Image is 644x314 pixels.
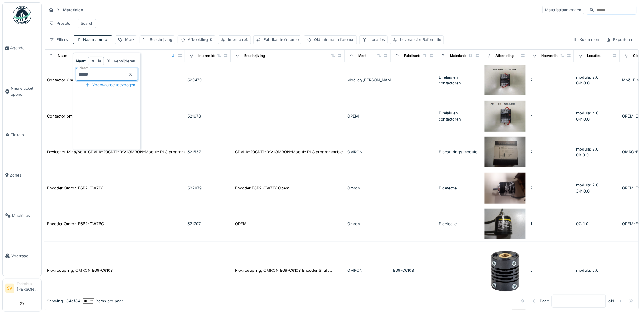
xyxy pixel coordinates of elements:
[439,110,480,122] div: E relais en contactoren
[263,37,299,43] div: Fabrikantreferentie
[570,35,602,44] div: Kolommen
[187,77,228,83] div: 520470
[187,185,228,191] div: 522879
[485,65,526,96] img: Contactor Omron J7KN-10-10
[198,53,231,58] div: Interne identificator
[94,37,110,42] span: : omron
[393,267,434,273] div: E69-C610B
[531,267,572,273] div: 2
[439,221,480,227] div: E detectie
[400,37,441,43] div: Leverancier Referentie
[150,37,172,43] div: Beschrijving
[450,53,481,58] div: Materiaalcategorie
[187,113,228,119] div: 521678
[10,172,39,178] span: Zones
[347,185,388,191] div: Omron
[61,7,86,13] strong: Materialen
[76,58,87,64] strong: Naam
[347,267,388,273] div: OMRON
[576,189,590,193] span: 34: 0.0
[347,149,388,155] div: OMRON
[11,132,39,138] span: Tickets
[576,75,599,80] span: modula: 2.0
[485,101,526,132] img: Contactor omron J7KN-14-10
[47,221,104,227] div: Encoder Omron E6B2-CWZ6C
[17,282,39,295] li: [PERSON_NAME]
[531,185,572,191] div: 2
[439,185,480,191] div: E detectie
[187,149,228,155] div: 521557
[485,137,526,168] img: Devicenet 12inp/8out-CPM1A-20CDT1-D-V1OMRON-Module PLC programmable controller
[47,149,215,155] div: Devicenet 12inp/8out-CPM1A-20CDT1-D-V1OMRON-Module PLC programmable controller
[531,113,572,119] div: 4
[11,85,39,97] span: Nieuw ticket openen
[78,65,90,71] label: Naam
[347,113,388,119] div: OPEM
[576,222,589,226] span: 07: 1.0
[47,267,113,273] div: Flexi coupling, OMRON E69-C610B
[47,185,103,191] div: Encoder Omron E6B2-CWZ1X
[404,53,436,58] div: Fabrikantreferentie
[496,53,514,58] div: Afbeelding
[244,53,265,58] div: Beschrijving
[81,21,94,26] div: Search
[576,81,590,85] span: 04: 0.0
[125,37,134,43] div: Merk
[358,53,366,58] div: Merk
[46,35,71,44] div: Filters
[485,209,526,240] img: Encoder Omron E6B2-CWZ6C
[485,173,526,204] img: Encoder Omron E6B2-CWZ1X
[58,53,67,58] div: Naam
[542,53,563,58] div: Hoeveelheid
[576,117,590,121] span: 04: 0.0
[576,111,599,115] span: modula: 4.0
[347,221,388,227] div: Omron
[235,267,333,273] div: Flexi coupling, OMRON E69-C610B Encoder Shaft ...
[187,221,228,227] div: 521707
[576,268,599,273] span: modula: 2.0
[17,282,39,286] div: Technicus
[576,183,599,187] span: modula: 2.0
[587,53,602,58] div: Locaties
[531,221,572,227] div: 1
[235,185,289,191] div: Encoder E6B2-CWZ1X Opem
[540,298,549,304] div: Page
[314,37,354,43] div: Old internal reference
[576,153,589,157] span: 01: 0.0
[235,149,348,155] div: CPM1A-20CDT1-D-V1OMRON-Module PLC programmable ...
[439,149,480,155] div: E besturings module
[47,113,102,119] div: Contactor omron J7KN-14-10
[83,37,110,43] div: Naam
[11,253,39,259] span: Voorraad
[531,149,572,155] div: 2
[12,213,39,219] span: Machines
[13,6,31,24] img: Badge_color-CXgf-gQk.svg
[370,37,385,43] div: Locaties
[543,6,584,14] div: Materiaalaanvragen
[603,35,637,44] div: Exporteren
[47,77,102,83] div: Contactor Omron J7KN-10-10
[576,147,599,151] span: modula: 2.0
[531,77,572,83] div: 2
[98,58,101,64] strong: is
[46,19,73,28] div: Presets
[104,57,138,65] div: Verwijderen
[228,37,248,43] div: Interne ref.
[10,45,39,51] span: Agenda
[439,74,480,86] div: E relais en contactoren
[5,284,14,293] li: SV
[188,37,213,43] div: Afbeelding
[47,298,80,304] div: Showing 1 - 34 of 34
[347,77,388,83] div: Moëller/[PERSON_NAME]/Schneider/Telemecanique…
[609,298,614,304] strong: of 1
[83,298,124,304] div: items per page
[83,81,138,89] div: Voorwaarde toevoegen
[485,245,526,296] img: Flexi coupling, OMRON E69-C610B
[235,221,247,227] div: OPEM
